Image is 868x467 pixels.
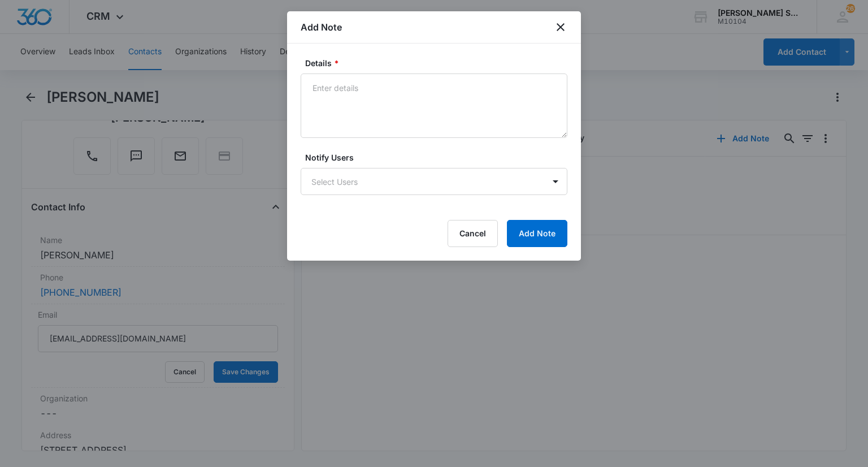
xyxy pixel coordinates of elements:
label: Details [305,57,572,69]
label: Notify Users [305,152,572,163]
button: close [554,20,567,34]
button: Add Note [507,220,567,247]
h1: Add Note [301,20,342,34]
button: Cancel [448,220,498,247]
